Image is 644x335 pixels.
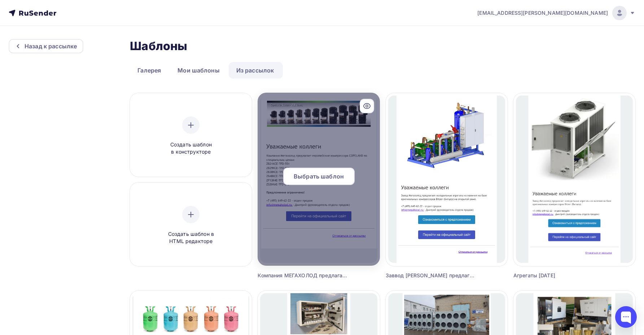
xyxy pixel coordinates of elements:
[229,62,282,79] a: Из рассылок
[130,39,187,53] h2: Шаблоны
[157,141,225,156] span: Создать шаблон в конструкторе
[25,42,77,50] div: Назад к рассылке
[294,172,344,181] span: Выбрать шаблон
[386,272,477,279] div: Заввод [PERSON_NAME] предлагает холодильные агрегаты из наличия на базе оригинальных компрессоров...
[170,62,227,79] a: Мои шаблоны
[513,272,605,279] div: Агрегаты [DATE]
[477,6,635,20] a: [EMAIL_ADDRESS][PERSON_NAME][DOMAIN_NAME]
[130,62,168,79] a: Галерея
[477,9,608,17] span: [EMAIL_ADDRESS][PERSON_NAME][DOMAIN_NAME]
[258,272,349,279] div: Компания МЕГАХОЛОД предлагает европейские компрессора [PERSON_NAME] по специальным ценам
[157,230,225,245] span: Создать шаблон в HTML редакторе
